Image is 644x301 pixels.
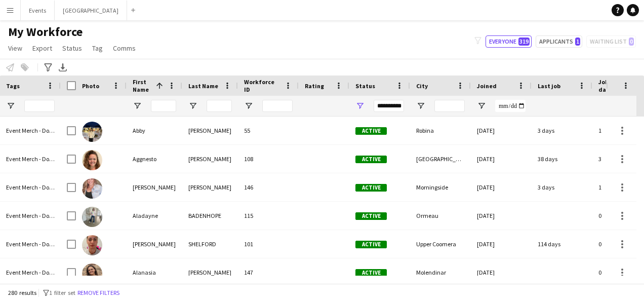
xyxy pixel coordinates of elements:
[55,1,127,20] button: [GEOGRAPHIC_DATA]
[58,42,86,55] a: Status
[49,289,75,296] span: 1 filter set
[471,117,532,144] div: [DATE]
[532,117,592,144] div: 3 days
[410,173,471,201] div: Morningside
[355,241,387,248] span: Active
[536,35,582,48] button: Applicants1
[238,202,299,230] div: 115
[410,230,471,258] div: Upper Coomera
[82,207,102,227] img: Aladayne BADENHOPE
[182,230,238,258] div: SHELFORD
[355,212,387,220] span: Active
[8,44,22,53] span: View
[532,230,592,258] div: 114 days
[238,258,299,286] div: 147
[92,44,103,53] span: Tag
[518,37,530,46] span: 319
[538,82,560,90] span: Last job
[75,287,122,298] button: Remove filters
[127,145,182,173] div: Aggnesto
[182,258,238,286] div: [PERSON_NAME]
[471,173,532,201] div: [DATE]
[32,44,52,53] span: Export
[471,230,532,258] div: [DATE]
[532,173,592,201] div: 3 days
[410,117,471,144] div: Robina
[24,100,55,112] input: Tags Filter Input
[471,202,532,230] div: [DATE]
[262,100,293,112] input: Workforce ID Filter Input
[28,42,56,55] a: Export
[532,145,592,173] div: 38 days
[82,82,99,90] span: Photo
[416,82,428,90] span: City
[127,117,182,144] div: Abby
[305,82,324,90] span: Rating
[238,145,299,173] div: 108
[82,122,102,142] img: Abby SCHUMACHER
[355,101,365,110] button: Open Filter Menu
[477,101,486,110] button: Open Filter Menu
[133,101,142,110] button: Open Filter Menu
[82,150,102,170] img: Aggnesto HEWSON
[416,101,425,110] button: Open Filter Menu
[188,82,218,90] span: Last Name
[127,258,182,286] div: Alanasia
[4,42,26,55] a: View
[434,100,465,112] input: City Filter Input
[471,145,532,173] div: [DATE]
[113,44,136,53] span: Comms
[410,145,471,173] div: [GEOGRAPHIC_DATA]
[6,101,15,110] button: Open Filter Menu
[127,202,182,230] div: Aladayne
[244,101,253,110] button: Open Filter Menu
[42,61,54,73] app-action-btn: Advanced filters
[355,184,387,192] span: Active
[486,35,532,48] button: Everyone319
[109,42,140,55] a: Comms
[182,202,238,230] div: BADENHOPE
[244,78,280,93] span: Workforce ID
[238,117,299,144] div: 55
[57,61,69,73] app-action-btn: Export XLSX
[127,230,182,258] div: [PERSON_NAME]
[82,235,102,255] img: Alaina SHELFORD
[355,127,387,135] span: Active
[6,82,20,90] span: Tags
[8,24,83,40] span: My Workforce
[82,178,102,199] img: Aimee-Lee Preston
[88,42,107,55] a: Tag
[182,145,238,173] div: [PERSON_NAME]
[127,173,182,201] div: [PERSON_NAME]
[21,1,55,20] button: Events
[410,202,471,230] div: Ormeau
[477,82,497,90] span: Joined
[410,258,471,286] div: Molendinar
[62,44,82,53] span: Status
[355,82,375,90] span: Status
[355,156,387,163] span: Active
[575,37,580,46] span: 1
[598,78,640,93] span: Jobs (last 90 days)
[188,101,197,110] button: Open Filter Menu
[238,230,299,258] div: 101
[182,173,238,201] div: [PERSON_NAME]
[238,173,299,201] div: 146
[151,100,176,112] input: First Name Filter Input
[182,117,238,144] div: [PERSON_NAME]
[207,100,232,112] input: Last Name Filter Input
[133,78,152,93] span: First Name
[355,269,387,277] span: Active
[471,258,532,286] div: [DATE]
[495,100,526,112] input: Joined Filter Input
[82,264,102,284] img: Alanasia Malone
